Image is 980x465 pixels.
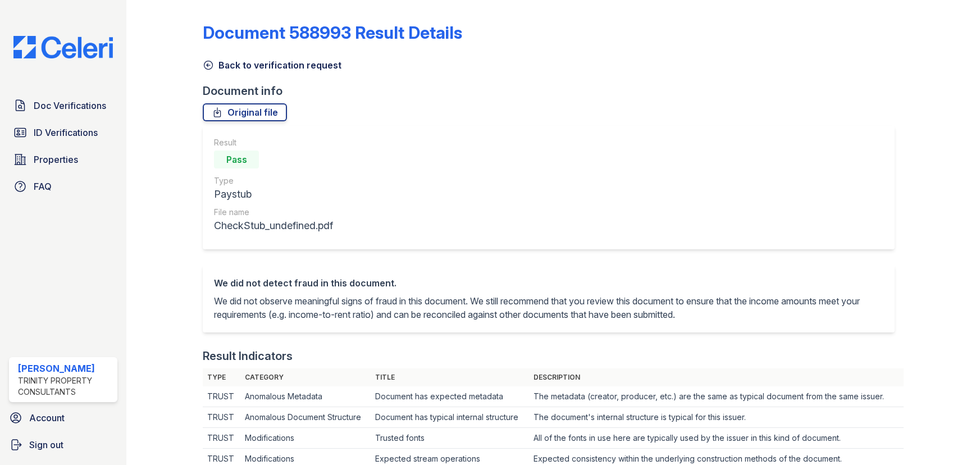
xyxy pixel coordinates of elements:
[240,428,371,449] td: Modifications
[4,407,122,429] a: Account
[4,434,122,456] a: Sign out
[34,99,106,112] span: Doc Verifications
[371,428,529,449] td: Trusted fonts
[203,58,341,72] a: Back to verification request
[240,386,371,407] td: Anomalous Metadata
[203,22,462,43] a: Document 588993 Result Details
[371,407,529,428] td: Document has typical internal structure
[29,438,63,452] span: Sign out
[29,411,65,425] span: Account
[214,175,333,186] div: Type
[9,94,117,117] a: Doc Verifications
[214,137,333,148] div: Result
[214,218,333,234] div: CheckStub_undefined.pdf
[18,375,113,398] div: Trinity Property Consultants
[529,386,904,407] td: The metadata (creator, producer, etc.) are the same as typical document from the same issuer.
[529,368,904,386] th: Description
[9,148,117,171] a: Properties
[34,180,52,193] span: FAQ
[203,407,240,428] td: TRUST
[203,368,240,386] th: Type
[203,386,240,407] td: TRUST
[4,36,122,58] img: CE_Logo_Blue-a8612792a0a2168367f1c8372b55b34899dd931a85d93a1a3d3e32e68fde9ad4.png
[529,407,904,428] td: The document's internal structure is typical for this issuer.
[529,428,904,449] td: All of the fonts in use here are typically used by the issuer in this kind of document.
[9,175,117,198] a: FAQ
[203,348,293,364] div: Result Indicators
[240,407,371,428] td: Anomalous Document Structure
[203,103,287,121] a: Original file
[203,428,240,449] td: TRUST
[371,386,529,407] td: Document has expected metadata
[240,368,371,386] th: Category
[34,126,98,139] span: ID Verifications
[214,294,883,321] p: We did not observe meaningful signs of fraud in this document. We still recommend that you review...
[18,362,113,375] div: [PERSON_NAME]
[9,121,117,144] a: ID Verifications
[214,151,259,168] div: Pass
[34,153,78,166] span: Properties
[203,83,904,99] div: Document info
[214,207,333,218] div: File name
[371,368,529,386] th: Title
[214,186,333,202] div: Paystub
[214,276,883,290] div: We did not detect fraud in this document.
